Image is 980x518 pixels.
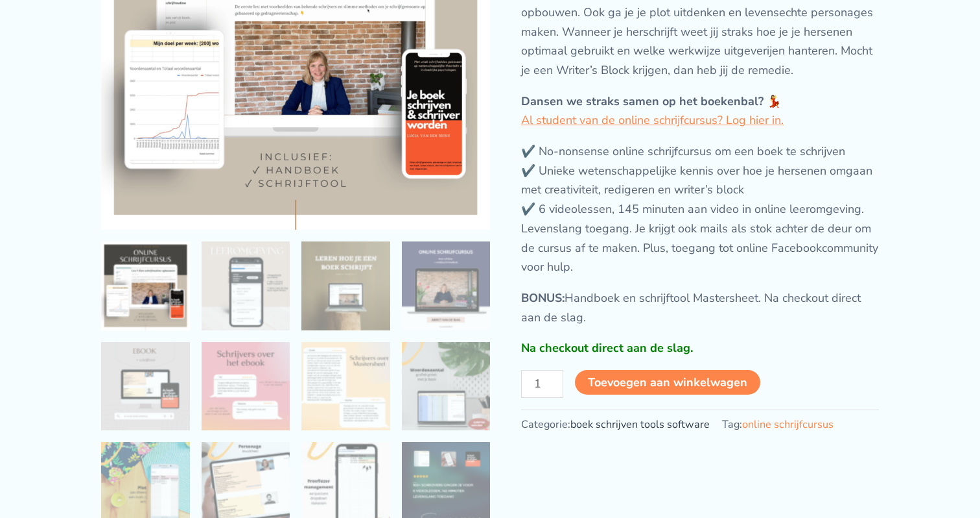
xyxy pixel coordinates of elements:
p: ✔️ No-nonsense online schrijfcursus om een boek te schrijven ✔️ Unieke wetenschappelijke kennis o... [521,142,879,277]
a: Al student van de online schrijfcursus? Log hier in. [521,112,784,128]
strong: Na checkout direct aan de slag. [521,340,693,356]
img: online schrijfcursus boek schrijven creatief schrijfopleiding [202,241,290,330]
a: online schrijfcursus [742,417,834,432]
img: ONLINE SCHRIJFCURSUS: boek schrijven & schrijver worden - Afbeelding 6 [202,342,290,431]
span: Tag: [722,415,834,435]
strong: Dansen we straks samen op het boekenbal? 💃 [521,93,781,109]
img: ONLINE SCHRIJFCURSUS: boek schrijven & schrijver worden [101,241,190,330]
input: Productaantal [521,370,563,397]
img: ONLINE SCHRIJFCURSUS: boek schrijven & schrijver worden - Afbeelding 5 [101,342,190,431]
img: ONLINE SCHRIJFCURSUS: boek schrijven & schrijver worden - Afbeelding 7 [301,342,390,431]
strong: BONUS: [521,290,565,306]
a: boek schrijven tools software [570,417,710,432]
img: ONLINE SCHRIJFCURSUS: boek schrijven & schrijver worden - Afbeelding 8 [402,342,491,431]
img: online schrijfcursus goedkoop schrijven boek schrijf eigen [402,241,491,330]
p: Handboek en schrijftool Mastersheet. Na checkout direct aan de slag. [521,289,879,327]
button: Toevoegen aan winkelwagen [575,370,760,395]
img: ONLINE SCHRIJFCURSUS: boek schrijven & schrijver worden - Afbeelding 3 [301,241,390,330]
span: Categorie: [521,415,710,435]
